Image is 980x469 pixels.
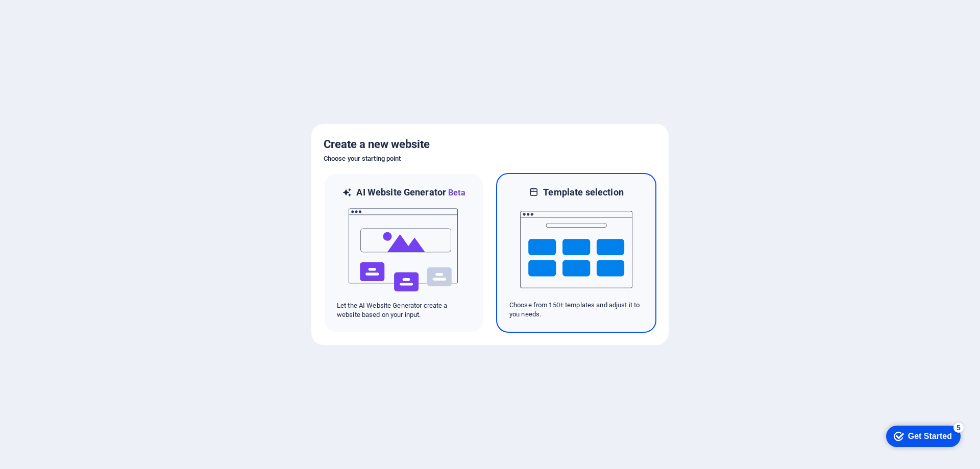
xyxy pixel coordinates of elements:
div: AI Website GeneratorBetaaiLet the AI Website Generator create a website based on your input. [324,173,484,333]
div: Template selectionChoose from 150+ templates and adjust it to you needs. [496,173,656,333]
p: Let the AI Website Generator create a website based on your input. [337,301,471,319]
img: ai [348,199,460,301]
h6: Choose your starting point [324,153,656,165]
div: 5 [76,2,86,12]
p: Choose from 150+ templates and adjust it to you needs. [509,301,643,319]
div: Get Started 5 items remaining, 0% complete [8,5,83,27]
h6: AI Website Generator [356,186,465,199]
h6: Template selection [543,186,623,199]
div: Get Started [30,11,74,20]
span: Beta [446,188,465,198]
h5: Create a new website [324,136,656,153]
